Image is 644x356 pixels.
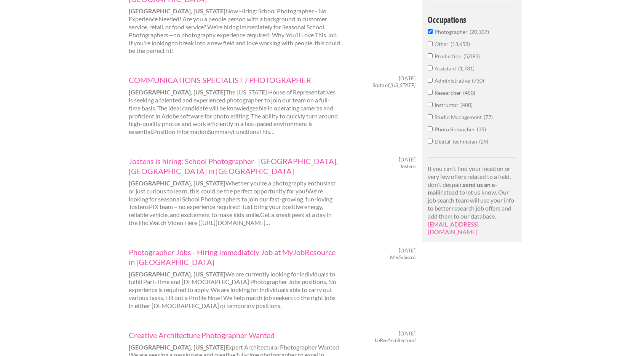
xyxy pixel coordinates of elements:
span: [DATE] [399,247,415,254]
strong: [GEOGRAPHIC_DATA], [US_STATE] [129,88,225,96]
span: 29 [479,138,488,145]
input: Photographer20,107 [428,29,433,34]
input: Assistant1,731 [428,65,433,70]
a: [EMAIL_ADDRESS][DOMAIN_NAME] [428,220,479,236]
em: Jostens [400,163,415,169]
input: Other13,658 [428,41,433,46]
span: Instructor [435,102,460,108]
span: [DATE] [399,330,415,337]
a: Creative Architecture Photographer Wanted [129,330,340,340]
span: Researcher [435,89,463,96]
span: Production [435,53,463,59]
em: beBeeArchitectural [375,337,415,343]
input: Administrative730 [428,78,433,83]
input: Photo Retoucher35 [428,126,433,131]
input: Researcher450 [428,90,433,95]
span: 1,731 [458,65,475,72]
span: 77 [484,114,493,120]
strong: [GEOGRAPHIC_DATA], [US_STATE] [129,270,225,278]
strong: send us an e-mail [428,181,497,196]
input: Production5,093 [428,53,433,58]
div: The [US_STATE] House of Representatives is seeking a talented and experienced photographer to joi... [122,75,347,136]
span: [DATE] [399,75,415,82]
a: COMMUNICATIONS SPECIALIST / PHOTOGRAPHER [129,75,340,85]
input: Instructor400 [428,102,433,107]
a: Jostens is hiring: School Photographer- [GEOGRAPHIC_DATA], [GEOGRAPHIC_DATA] in [GEOGRAPHIC_DATA] [129,156,340,176]
div: Whether you're a photography enthusiast or just curious to learn, this could be the perfect oppor... [122,156,347,227]
span: Other [435,41,451,47]
span: 450 [463,89,475,96]
span: Assistant [435,65,458,72]
span: [DATE] [399,156,415,163]
span: Studio Management [435,114,484,120]
span: 13,658 [451,41,470,47]
span: Digital Technician [435,138,479,145]
input: Digital Technician29 [428,139,433,144]
a: Photographer Jobs - Hiring Immediately Job at MyJobResource in [GEOGRAPHIC_DATA] [129,247,340,267]
p: If you can't find your location or very few offers related to a field, don't despair, instead to ... [428,165,516,236]
input: Studio Management77 [428,114,433,119]
strong: [GEOGRAPHIC_DATA], [US_STATE] [129,7,225,14]
strong: [GEOGRAPHIC_DATA], [US_STATE] [129,343,225,351]
span: Photographer [435,29,470,35]
span: 5,093 [463,53,480,59]
span: 20,107 [470,29,489,35]
div: We are currently looking for individuals to fulfill Part-Time and [DEMOGRAPHIC_DATA] Photographer... [122,247,347,310]
strong: [GEOGRAPHIC_DATA], [US_STATE] [129,179,225,187]
em: Mediabistro [390,254,415,260]
span: 35 [477,126,486,133]
span: 730 [472,77,484,84]
span: Administrative [435,77,472,84]
h4: Occupations [428,15,516,24]
span: Photo Retoucher [435,126,477,133]
em: State of [US_STATE] [372,82,415,88]
span: 400 [460,102,473,108]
